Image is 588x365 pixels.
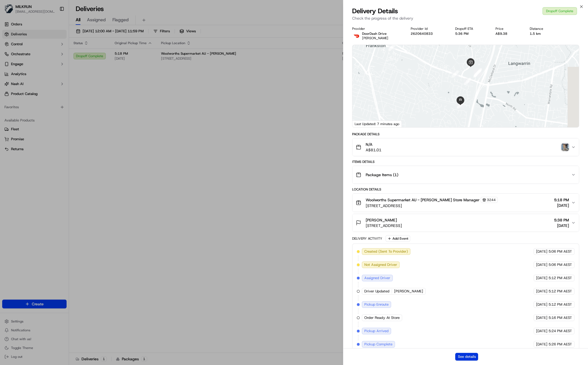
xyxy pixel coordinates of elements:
[464,78,471,85] div: 10
[364,289,389,294] span: Driver Updated
[394,289,423,294] span: [PERSON_NAME]
[530,27,557,31] div: Distance
[366,203,498,208] span: [STREET_ADDRESS]
[352,7,398,15] span: Delivery Details
[352,15,579,21] p: Check the progress of the delivery
[487,198,496,202] span: 3244
[6,53,15,63] img: 1736555255976-a54dd68f-1ca7-489b-9aae-adbdc363a1c4
[473,70,481,78] div: 5
[495,31,521,36] div: A$9.38
[362,36,388,40] span: [PERSON_NAME]
[536,315,547,320] span: [DATE]
[549,249,572,254] span: 5:06 PM AEST
[362,31,388,36] p: DoorDash Drive
[554,223,569,228] span: [DATE]
[455,353,478,361] button: See details
[536,302,547,307] span: [DATE]
[44,78,91,88] a: 💻API Documentation
[366,223,402,228] span: [STREET_ADDRESS]
[549,329,572,334] span: 5:24 PM AEST
[536,249,547,254] span: [DATE]
[475,68,482,75] div: 9
[554,197,569,203] span: 5:18 PM
[352,138,579,156] button: N/AA$81.01photo_proof_of_delivery image
[364,329,389,334] span: Pickup Arrived
[474,70,481,77] div: 8
[549,289,572,294] span: 5:12 PM AEST
[47,81,51,85] div: 💻
[549,302,572,307] span: 5:12 PM AEST
[39,93,67,98] a: Powered byPylon
[14,36,99,41] input: Got a question? Start typing here...
[366,217,397,223] span: [PERSON_NAME]
[452,70,459,78] div: 4
[366,142,381,147] span: N/A
[495,27,521,31] div: Price
[94,54,101,61] button: Start new chat
[549,276,572,281] span: 5:12 PM AEST
[352,27,402,31] div: Provider
[352,214,579,232] button: [PERSON_NAME][STREET_ADDRESS]5:38 PM[DATE]
[364,276,390,281] span: Assigned Driver
[386,235,410,242] button: Add Event
[549,315,572,320] span: 5:16 PM AEST
[364,249,408,254] span: Created (Sent To Provider)
[554,217,569,223] span: 5:38 PM
[352,132,579,136] div: Package Details
[352,160,579,164] div: Items Details
[11,80,42,86] span: Knowledge Base
[364,302,389,307] span: Pickup Enroute
[536,276,547,281] span: [DATE]
[561,143,569,151] img: photo_proof_of_delivery image
[55,94,67,98] span: Pylon
[364,315,400,320] span: Order Ready At Store
[455,31,487,36] div: 5:36 PM
[388,44,395,51] div: 3
[366,172,398,178] span: Package Items ( 1 )
[536,289,547,294] span: [DATE]
[352,120,402,127] div: Last Updated: 7 minutes ago
[352,31,361,40] img: doordash_logo_v2.png
[364,262,397,267] span: Not Assigned Driver
[549,262,572,267] span: 5:06 PM AEST
[455,27,487,31] div: Dropoff ETA
[352,187,579,192] div: Location Details
[352,194,579,212] button: Woolworths Supermarket AU - [PERSON_NAME] Store Manager3244[STREET_ADDRESS]5:18 PM[DATE]
[530,31,557,36] div: 1.5 km
[364,342,392,347] span: Pickup Complete
[366,197,479,203] span: Woolworths Supermarket AU - [PERSON_NAME] Store Manager
[6,81,10,85] div: 📗
[554,203,569,208] span: [DATE]
[6,22,101,31] p: Welcome 👋
[549,342,572,347] span: 5:26 PM AEST
[352,236,382,241] div: Delivery Activity
[536,329,547,334] span: [DATE]
[6,6,17,17] img: Nash
[366,147,381,153] span: A$81.01
[536,262,547,267] span: [DATE]
[352,166,579,184] button: Package Items (1)
[3,78,44,88] a: 📗Knowledge Base
[52,80,89,86] span: API Documentation
[411,27,446,31] div: Provider Id
[19,53,91,58] div: Start new chat
[536,342,547,347] span: [DATE]
[411,31,433,36] button: 2620640833
[19,58,70,63] div: We're available if you need us!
